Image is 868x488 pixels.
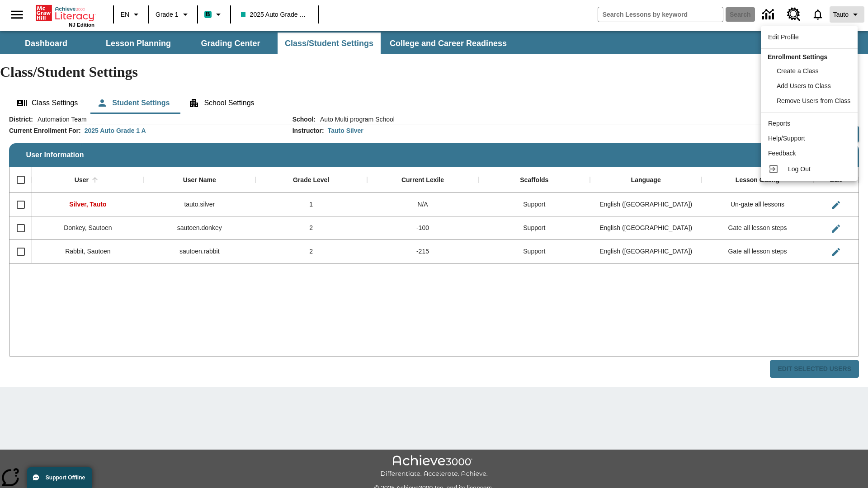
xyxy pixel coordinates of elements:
span: Help/Support [768,135,805,142]
span: Add Users to Class [777,82,831,89]
span: Create a Class [777,67,819,75]
span: Remove Users from Class [777,97,850,104]
span: Reports [768,120,790,127]
span: Enrollment Settings [768,53,827,61]
span: Log Out [788,165,811,173]
span: Feedback [768,150,796,157]
span: Edit Profile [768,33,799,41]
